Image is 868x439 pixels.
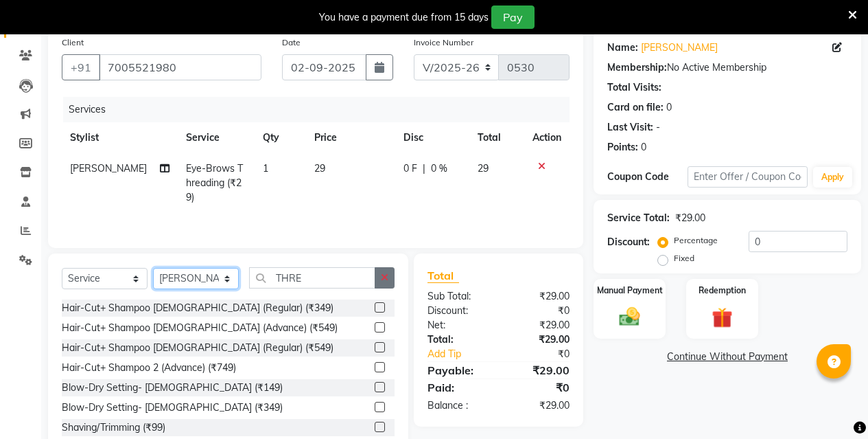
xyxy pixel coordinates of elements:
div: Membership: [607,60,667,75]
img: _gift.svg [705,305,739,330]
a: Continue Without Payment [596,350,858,364]
span: 0 % [431,161,447,176]
label: Fixed [674,252,694,264]
label: Redemption [699,284,746,297]
div: Discount: [417,304,499,318]
input: Search by Name/Mobile/Email/Code [99,54,261,80]
div: ₹0 [512,347,580,361]
label: Client [62,36,84,49]
div: Shaving/Trimming (₹99) [62,420,165,435]
button: Apply [813,167,852,188]
div: Blow-Dry Setting- [DEMOGRAPHIC_DATA] (₹349) [62,401,283,415]
div: Paid: [417,379,499,396]
div: Blow-Dry Setting- [DEMOGRAPHIC_DATA] (₹149) [62,381,283,395]
div: ₹0 [498,379,580,396]
div: Total Visits: [607,80,661,95]
div: 0 [641,140,646,155]
div: Sub Total: [417,289,499,304]
button: Pay [491,5,535,29]
th: Total [469,122,524,153]
div: Service Total: [607,211,670,225]
div: You have a payment due from 15 days [319,10,489,25]
th: Price [306,122,395,153]
div: ₹0 [498,304,580,318]
th: Stylist [62,122,178,153]
div: Net: [417,318,499,333]
div: Hair-Cut+ Shampoo [DEMOGRAPHIC_DATA] (Regular) (₹349) [62,301,333,315]
div: No Active Membership [607,60,847,75]
button: +91 [62,54,100,80]
label: Percentage [674,234,718,247]
span: 0 F [403,161,417,176]
div: ₹29.00 [675,211,705,225]
div: Services [63,97,580,122]
label: Manual Payment [597,284,663,297]
th: Qty [255,122,306,153]
div: Hair-Cut+ Shampoo [DEMOGRAPHIC_DATA] (Regular) (₹549) [62,341,333,355]
label: Date [282,36,301,49]
div: Discount: [607,235,650,249]
span: | [423,161,425,176]
div: - [656,120,660,135]
label: Invoice Number [414,36,473,49]
div: Card on file: [607,100,664,115]
span: 1 [263,162,268,175]
div: Payable: [417,362,499,379]
div: Hair-Cut+ Shampoo 2 (Advance) (₹749) [62,361,236,375]
div: ₹29.00 [498,362,580,379]
div: Coupon Code [607,170,688,184]
a: Add Tip [417,347,512,361]
div: Last Visit: [607,120,653,135]
th: Service [178,122,255,153]
div: Points: [607,140,638,155]
a: [PERSON_NAME] [641,41,718,55]
input: Enter Offer / Coupon Code [688,166,808,188]
img: _cash.svg [613,305,646,329]
div: ₹29.00 [498,398,580,413]
div: Balance : [417,398,499,413]
span: 29 [314,162,325,175]
input: Search or Scan [249,267,375,289]
span: [PERSON_NAME] [70,162,147,175]
div: Name: [607,41,638,55]
span: Eye-Brows Threading (₹29) [186,162,243,203]
div: ₹29.00 [498,289,580,304]
th: Action [524,122,570,153]
span: 29 [478,162,489,175]
div: Hair-Cut+ Shampoo [DEMOGRAPHIC_DATA] (Advance) (₹549) [62,321,338,335]
div: ₹29.00 [498,333,580,347]
span: Total [427,269,459,283]
div: ₹29.00 [498,318,580,333]
th: Disc [395,122,469,153]
div: Total: [417,333,499,347]
div: 0 [666,100,672,115]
